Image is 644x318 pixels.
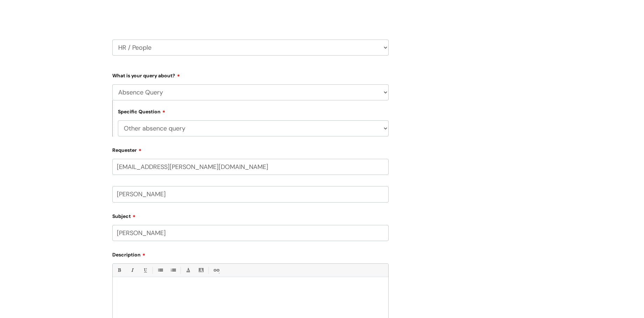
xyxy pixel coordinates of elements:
[112,159,389,175] input: Email
[118,108,165,115] label: Specific Question
[184,266,192,275] a: Font Color
[112,4,389,17] h2: Select issue type
[156,266,164,275] a: • Unordered List (Ctrl-Shift-7)
[112,249,389,258] label: Description
[212,266,220,275] a: Link
[197,266,205,275] a: Back Color
[128,266,136,275] a: Italic (Ctrl-I)
[115,266,123,275] a: Bold (Ctrl-B)
[112,145,389,153] label: Requester
[112,186,389,202] input: Your Name
[169,266,177,275] a: 1. Ordered List (Ctrl-Shift-8)
[112,70,389,79] label: What is your query about?
[141,266,149,275] a: Underline(Ctrl-U)
[112,211,389,219] label: Subject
